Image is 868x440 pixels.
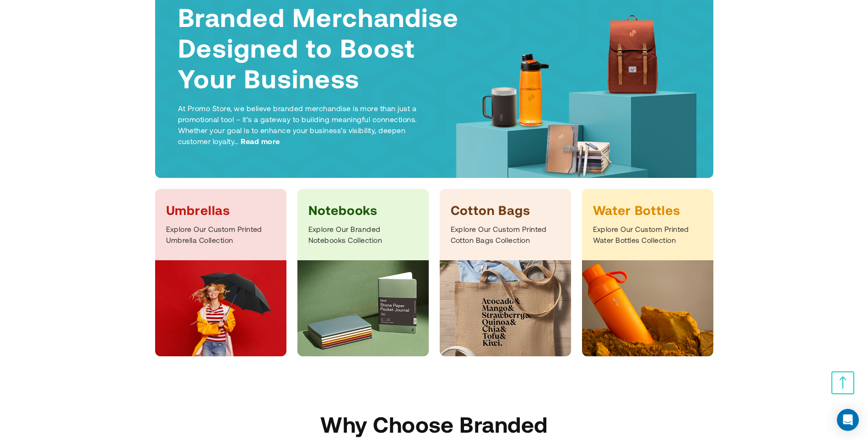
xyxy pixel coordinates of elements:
h1: Branded Merchandise Designed to Boost Your Business [178,1,460,94]
h3: Cotton Bags [451,202,560,218]
h3: Water Bottles [593,202,702,218]
a: Umbrellas Explore Our Custom Printed Umbrella Collection [155,189,286,356]
p: Explore Our Custom Printed Water Bottles Collection [593,224,702,246]
img: Products [450,11,706,196]
img: Umbrellas Category [155,260,286,356]
p: Explore Our Custom Printed Umbrella Collection [166,224,275,246]
img: Notebooks Category [297,260,429,356]
span: Read more [241,136,280,147]
div: Open Intercom Messenger [837,409,859,431]
h3: Notebooks [308,202,418,218]
a: Cotton Bags Explore Our Custom Printed Cotton Bags Collection [440,189,571,356]
p: Explore Our Branded Notebooks Collection [308,224,418,246]
a: Water Bottles Explore Our Custom Printed Water Bottles Collection [582,189,713,356]
img: Bottles Category [582,260,713,356]
span: At Promo Store, we believe branded merchandise is more than just a promotional tool – it’s a gate... [178,104,417,145]
p: Explore Our Custom Printed Cotton Bags Collection [451,224,560,246]
img: Bags Category [440,260,571,356]
a: Notebooks Explore Our Branded Notebooks Collection [297,189,429,356]
h3: Umbrellas [166,202,275,218]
